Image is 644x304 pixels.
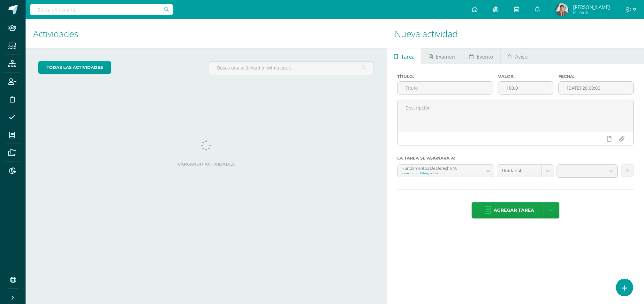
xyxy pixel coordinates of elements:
span: Tarea [401,49,415,64]
a: Fundamentos De Derecho 'A'Cuarto P.C. Bilingüe Diario [398,165,494,177]
a: Tarea [387,48,421,64]
span: Unidad 4 [502,165,537,177]
a: Unidad 4 [497,165,554,177]
a: Evento [462,48,500,64]
span: Examen [436,49,455,64]
input: Fecha de entrega [559,82,633,94]
span: Mi Perfil [573,10,610,15]
input: Puntos máximos [498,82,553,94]
span: Evento [477,49,493,64]
img: 68712ac611bf39f738fa84918dce997e.png [556,3,568,16]
label: La tarea se asignará a: [397,156,634,160]
input: Busca un usuario... [30,4,173,15]
span: [PERSON_NAME] [573,4,610,10]
label: Valor: [498,74,553,79]
label: Fecha: [558,74,634,79]
span: Aviso [515,49,528,64]
div: Fundamentos De Derecho 'A' [402,165,477,171]
input: Título [398,82,492,94]
h1: Nueva actividad [395,19,636,48]
a: Aviso [501,48,535,64]
label: Cargando actividades [38,162,374,167]
label: Título: [397,74,493,79]
h1: Actividades [33,19,379,48]
span: Agregar tarea [494,202,534,218]
a: todas las Actividades [38,61,111,74]
div: Cuarto P.C. Bilingüe Diario [402,171,477,175]
a: Examen [422,48,462,64]
input: Busca una actividad próxima aquí... [209,62,374,74]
